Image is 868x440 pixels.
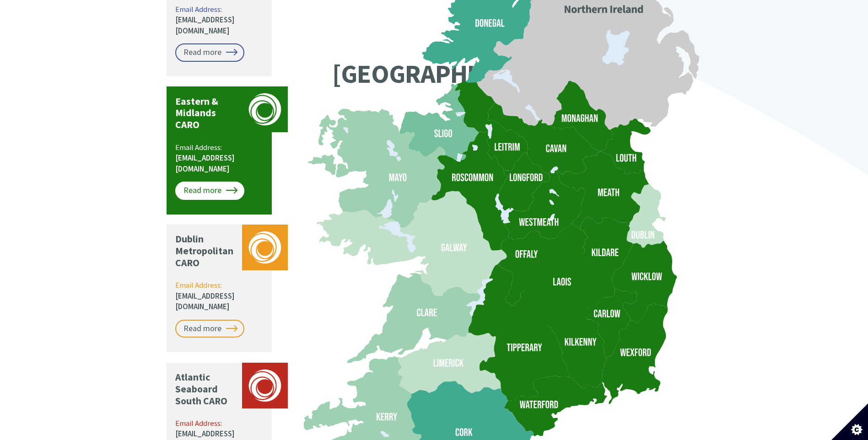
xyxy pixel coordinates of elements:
[175,233,237,269] p: Dublin Metropolitan CARO
[175,142,264,175] p: Email Address:
[175,43,244,62] a: Read more
[175,371,237,407] p: Atlantic Seaboard South CARO
[175,96,237,131] p: Eastern & Midlands CARO
[175,182,244,200] a: Read more
[175,291,235,312] a: [EMAIL_ADDRESS][DOMAIN_NAME]
[175,320,244,338] a: Read more
[175,4,264,37] p: Email Address:
[831,403,868,440] button: Set cookie preferences
[332,57,566,90] text: [GEOGRAPHIC_DATA]
[175,153,235,174] a: [EMAIL_ADDRESS][DOMAIN_NAME]
[175,15,235,36] a: [EMAIL_ADDRESS][DOMAIN_NAME]
[175,280,264,312] p: Email Address:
